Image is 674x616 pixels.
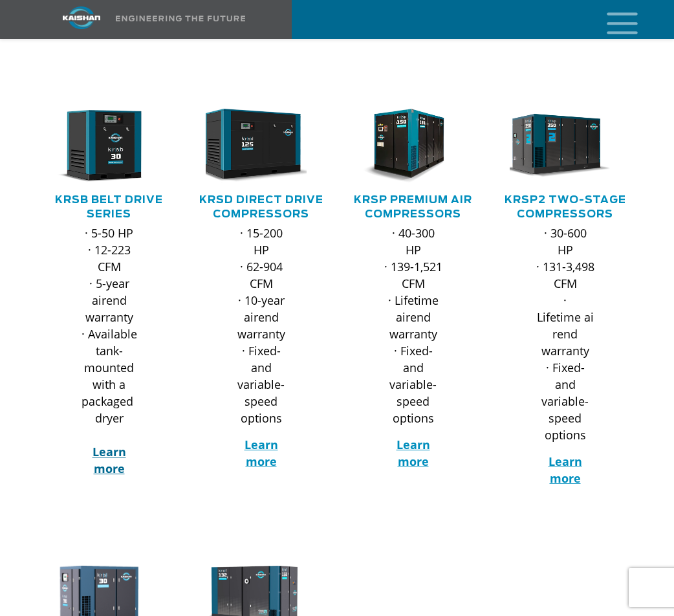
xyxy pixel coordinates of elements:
[206,109,316,183] div: krsd125
[536,225,594,443] p: · 30-600 HP · 131-3,498 CFM · Lifetime airend warranty · Fixed- and variable-speed options
[348,109,459,183] img: krsp150
[384,225,442,426] p: · 40-300 HP · 139-1,521 CFM · Lifetime airend warranty · Fixed- and variable-speed options
[33,6,130,29] img: kaishan logo
[510,109,620,183] div: krsp350
[358,109,468,183] div: krsp150
[55,195,163,219] a: KRSB Belt Drive Series
[549,454,582,486] a: Learn more
[232,225,290,426] p: · 15-200 HP · 62-904 CFM · 10-year airend warranty · Fixed- and variable-speed options
[116,16,245,21] img: Engineering the future
[505,195,626,219] a: KRSP2 Two-Stage Compressors
[245,437,278,469] a: Learn more
[397,437,430,469] a: Learn more
[602,8,624,30] a: mobile menu
[54,109,164,183] div: krsb30
[199,195,323,219] a: KRSD Direct Drive Compressors
[80,225,138,477] p: · 5-50 HP · 12-223 CFM · 5-year airend warranty · Available tank-mounted with a packaged dryer
[44,109,155,183] img: krsb30
[354,195,472,219] a: KRSP Premium Air Compressors
[92,444,126,476] a: Learn more
[500,109,611,183] img: krsp350
[196,109,307,183] img: krsd125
